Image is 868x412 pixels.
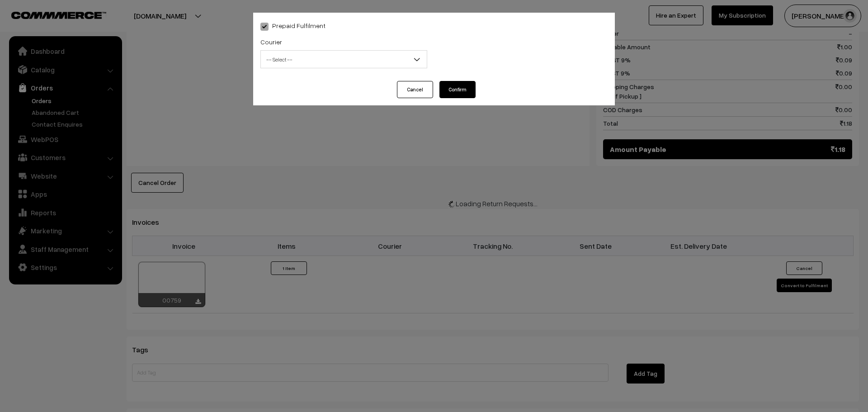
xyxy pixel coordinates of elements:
[439,81,476,98] button: Confirm
[397,81,433,98] button: Cancel
[261,52,427,67] span: -- Select --
[260,37,282,47] label: Courier
[260,50,427,68] span: -- Select --
[260,21,325,30] label: Prepaid Fulfilment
